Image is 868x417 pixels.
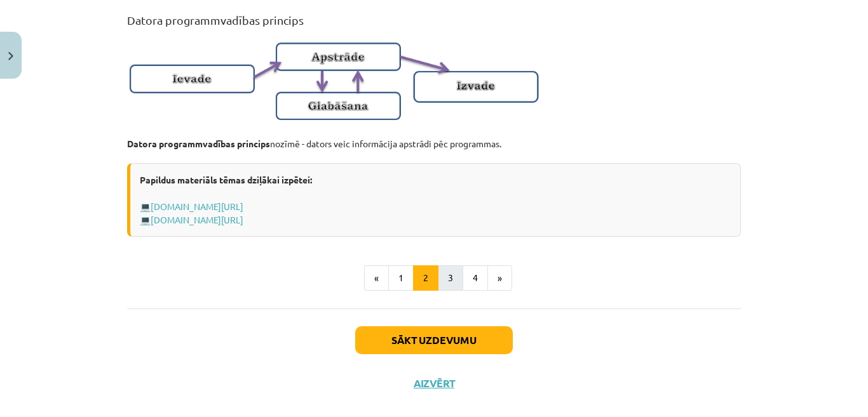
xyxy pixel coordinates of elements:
p: nozīmē - dators veic informācija apstrādi pēc programmas. [127,137,741,150]
strong: Papildus materiāls tēmas dziļākai izpētei: [140,174,312,185]
div: 💻 💻 [127,163,741,237]
button: 2 [413,265,438,291]
button: 4 [463,265,488,291]
nav: Page navigation example [127,265,741,291]
button: Aizvērt [410,377,458,390]
button: Sākt uzdevumu [355,326,513,354]
img: icon-close-lesson-0947bae3869378f0d4975bcd49f059093ad1ed9edebbc8119c70593378902aed.svg [8,52,13,60]
button: » [487,265,512,291]
button: « [364,265,389,291]
strong: Datora programmvadības princips [127,138,270,149]
button: 1 [388,265,414,291]
a: [DOMAIN_NAME][URL] [151,214,243,225]
a: [DOMAIN_NAME][URL] [151,201,243,212]
button: 3 [438,265,463,291]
